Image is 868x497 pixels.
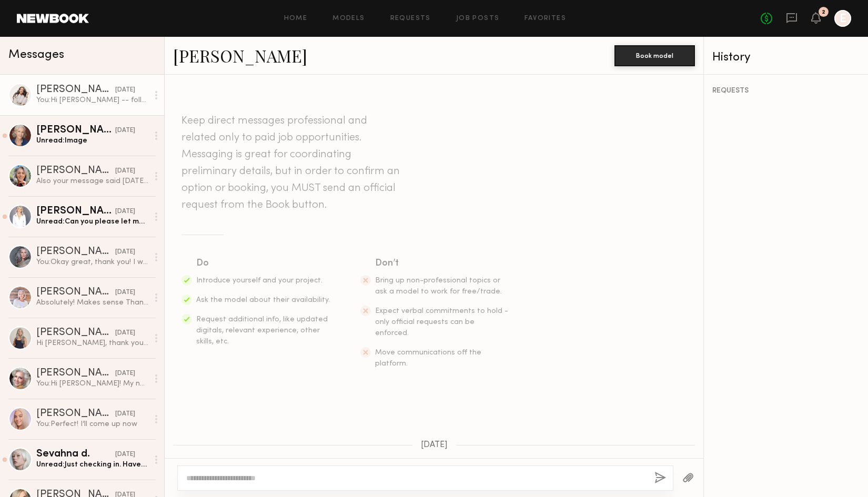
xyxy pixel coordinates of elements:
div: You: Perfect! I’ll come up now [36,419,148,429]
div: [PERSON_NAME] [36,328,115,338]
div: Don’t [375,256,510,271]
a: Models [332,15,365,22]
div: Unread: Image [36,136,148,146]
div: [DATE] [115,328,135,338]
div: [DATE] [115,247,135,257]
div: [DATE] [115,288,135,298]
div: Do [196,256,331,271]
a: [PERSON_NAME] [173,44,307,67]
span: [DATE] [421,441,448,450]
div: You: Hi [PERSON_NAME]! My name is [PERSON_NAME] and I’m working on a lifestyle shoot with [PERSON... [36,379,148,389]
div: [DATE] [115,450,135,460]
div: [PERSON_NAME] [36,125,115,136]
span: Bring up non-professional topics or ask a model to work for free/trade. [375,277,502,295]
div: [PERSON_NAME] [36,247,115,257]
span: Move communications off the platform. [375,349,481,367]
div: [DATE] [115,409,135,419]
div: Hi [PERSON_NAME], thank you for reaching out about this opportunity. I am available on that date ... [36,338,148,348]
a: Job Posts [456,15,500,22]
div: History [712,52,860,64]
a: Requests [390,15,431,22]
div: [PERSON_NAME] [36,368,115,379]
div: [DATE] [115,166,135,176]
header: Keep direct messages professional and related only to paid job opportunities. Messaging is great ... [181,113,402,214]
span: Introduce yourself and your project. [196,277,322,284]
span: Expect verbal commitments to hold - only official requests can be enforced. [375,308,508,337]
div: Absolutely! Makes sense Thanks, [PERSON_NAME] [36,298,148,308]
span: Messages [8,49,64,61]
div: [DATE] [115,85,135,95]
span: Ask the model about their availability. [196,297,330,303]
div: You: Okay great, thank you! I will be in touch! [36,257,148,267]
a: Book model [614,50,695,59]
a: Home [284,15,308,22]
div: REQUESTS [712,87,860,95]
div: 2 [822,9,825,15]
div: You: Hi [PERSON_NAME] -- following up :) [36,95,148,105]
div: [PERSON_NAME] [36,409,115,419]
div: [PERSON_NAME] [36,206,115,217]
div: [PERSON_NAME] [36,287,115,298]
div: Unread: Just checking in. Haven’t heard anything back from you on IG [36,460,148,470]
button: Book model [614,45,695,66]
div: [DATE] [115,126,135,136]
div: [PERSON_NAME] [36,166,115,176]
div: [DATE] [115,369,135,379]
div: Unread: Can you please let me know. Thank you [36,217,148,227]
div: Also your message said [DATE]. The 2nd is [DATE] so not sure if you’re aware of that. I am availa... [36,176,148,186]
a: E [834,10,851,27]
div: Sevahna d. [36,449,115,460]
span: Request additional info, like updated digitals, relevant experience, other skills, etc. [196,316,328,345]
div: [DATE] [115,207,135,217]
div: [PERSON_NAME] [36,85,115,95]
a: Favorites [524,15,566,22]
